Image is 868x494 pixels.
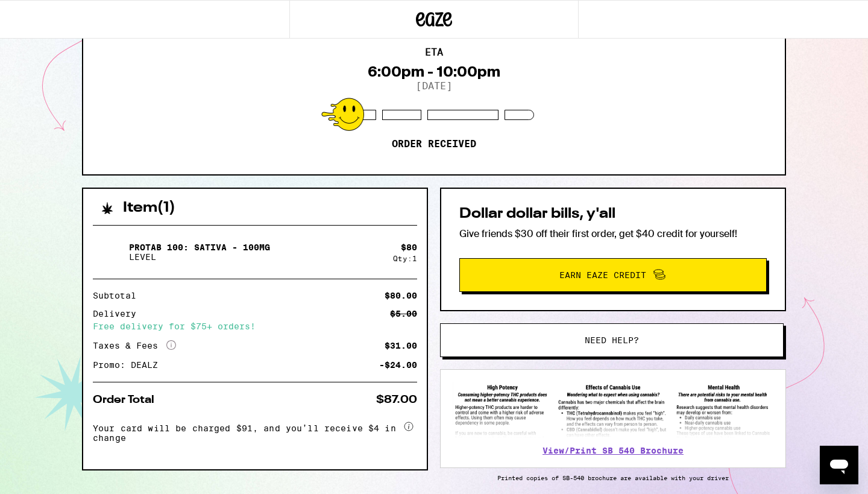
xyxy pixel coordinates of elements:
div: 6:00pm - 10:00pm [368,63,500,80]
iframe: Button to launch messaging window, conversation in progress [820,446,858,484]
div: $80.00 [385,291,417,300]
button: Need help? [440,323,784,357]
div: Qty: 1 [393,255,417,262]
h2: Item ( 1 ) [123,201,175,215]
div: $ 80 [401,242,417,252]
button: Earn Eaze Credit [459,258,767,292]
p: LEVEL [129,252,270,262]
span: Earn Eaze Credit [559,271,646,279]
img: Protab 100: Sativa - 100mg [93,235,127,269]
div: $87.00 [376,394,417,405]
div: -$24.00 [379,361,417,369]
p: [DATE] [416,80,452,92]
img: SB 540 Brochure preview [453,382,773,438]
div: Promo: DEALZ [93,361,166,369]
p: Printed copies of SB-540 brochure are available with your driver [440,474,786,481]
p: Order received [392,138,476,150]
p: Protab 100: Sativa - 100mg [129,242,270,252]
h2: Dollar dollar bills, y'all [459,207,767,221]
span: Your card will be charged $91, and you’ll receive $4 in change [93,419,401,443]
div: Free delivery for $75+ orders! [93,322,417,331]
div: Delivery [93,309,145,318]
div: Order Total [93,394,163,405]
div: $5.00 [390,309,417,318]
span: Need help? [585,336,639,344]
div: Subtotal [93,291,145,300]
a: View/Print SB 540 Brochure [542,446,684,455]
p: Give friends $30 off their first order, get $40 credit for yourself! [459,227,767,240]
h2: ETA [425,48,443,57]
div: $31.00 [385,341,417,350]
div: Taxes & Fees [93,340,176,351]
